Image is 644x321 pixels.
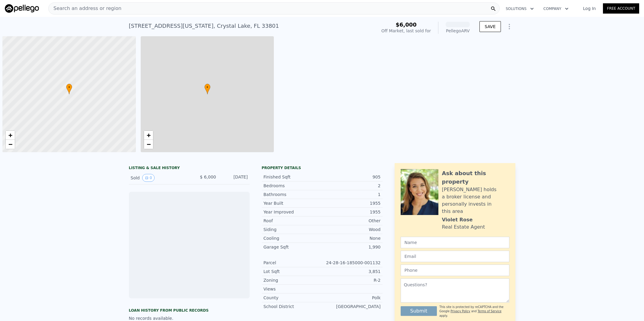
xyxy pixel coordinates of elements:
[6,131,15,140] a: Zoom in
[322,226,381,233] div: Wood
[204,84,210,94] div: •
[129,22,279,30] div: [STREET_ADDRESS][US_STATE] , Crystal Lake , FL 33801
[66,84,72,94] div: •
[204,85,210,90] span: •
[539,3,573,14] button: Company
[221,174,248,182] div: [DATE]
[264,268,322,274] div: Lot Sqft
[66,85,72,90] span: •
[322,191,381,197] div: 1
[442,223,485,231] div: Real Estate Agent
[144,140,153,149] a: Zoom out
[264,235,322,241] div: Cooling
[401,306,437,316] button: Submit
[442,186,509,215] div: [PERSON_NAME] holds a broker license and personally invests in this area
[264,218,322,224] div: Roof
[396,21,416,28] span: $6,000
[264,191,322,197] div: Bathrooms
[322,183,381,189] div: 2
[264,183,322,189] div: Bedrooms
[264,286,322,292] div: Views
[264,295,322,301] div: County
[442,169,509,186] div: Ask about this property
[576,5,603,11] a: Log In
[264,200,322,206] div: Year Built
[322,235,381,241] div: None
[322,218,381,224] div: Other
[401,265,509,276] input: Phone
[264,226,322,233] div: Siding
[401,251,509,262] input: Email
[8,131,12,139] span: +
[131,174,184,182] div: Sold
[322,260,381,266] div: 24-28-16-185000-001132
[501,3,539,14] button: Solutions
[200,175,216,179] span: $ 6,000
[262,165,383,170] div: Property details
[264,174,322,180] div: Finished Sqft
[146,131,150,139] span: +
[322,174,381,180] div: 905
[450,310,470,313] a: Privacy Policy
[479,21,501,32] button: SAVE
[129,165,250,172] div: LISTING & SALE HISTORY
[264,209,322,215] div: Year Improved
[49,5,121,12] span: Search an address or region
[146,140,150,148] span: −
[264,260,322,266] div: Parcel
[144,131,153,140] a: Zoom in
[264,277,322,283] div: Zoning
[442,216,473,223] div: Violet Rose
[503,21,515,33] button: Show Options
[478,310,501,313] a: Terms of Service
[322,244,381,250] div: 1,990
[381,28,431,34] div: Off Market, last sold for
[264,244,322,250] div: Garage Sqft
[439,305,509,318] div: This site is protected by reCAPTCHA and the Google and apply.
[129,308,250,313] div: Loan history from public records
[322,268,381,274] div: 3,851
[142,174,155,182] button: View historical data
[322,295,381,301] div: Polk
[446,28,470,34] div: Pellego ARV
[8,140,12,148] span: −
[401,237,509,248] input: Name
[322,200,381,206] div: 1955
[6,140,15,149] a: Zoom out
[603,3,639,14] a: Free Account
[264,303,322,310] div: School District
[322,303,381,310] div: [GEOGRAPHIC_DATA]
[322,277,381,283] div: R-2
[5,4,39,13] img: Pellego
[322,209,381,215] div: 1955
